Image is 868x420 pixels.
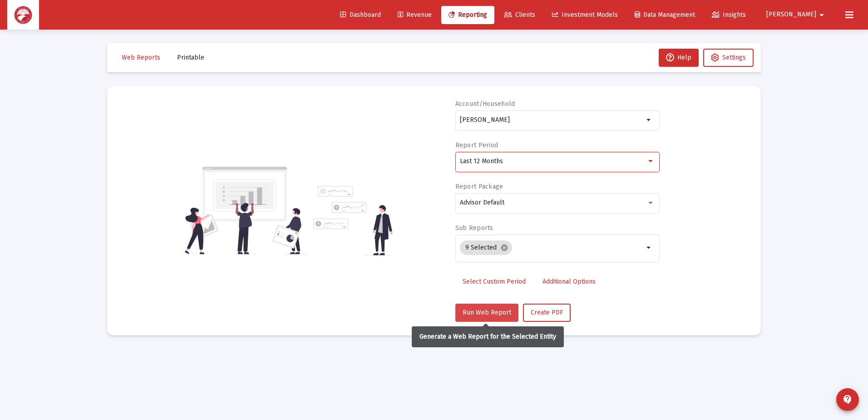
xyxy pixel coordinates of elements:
[497,6,542,24] a: Clients
[463,309,511,316] span: Run Web Report
[460,240,512,255] mat-chip: 9 Selected
[122,54,160,61] span: Web Reports
[627,6,702,24] a: Data Management
[766,11,816,19] span: [PERSON_NAME]
[552,11,618,19] span: Investment Models
[398,11,432,19] span: Revenue
[659,49,699,67] button: Help
[177,54,204,61] span: Printable
[170,49,212,67] button: Printable
[460,199,504,206] span: Advisor Default
[644,115,655,125] mat-icon: arrow_drop_down
[500,244,508,252] mat-icon: cancel
[183,165,308,255] img: reporting
[333,6,388,24] a: Dashboard
[816,6,827,24] mat-icon: arrow_drop_down
[705,6,753,24] a: Insights
[455,224,493,232] label: Sub Reports
[460,157,503,165] span: Last 12 Months
[460,239,644,257] mat-chip-list: Selection
[523,304,571,322] button: Create PDF
[449,11,487,19] span: Reporting
[455,304,518,322] button: Run Web Report
[545,6,625,24] a: Investment Models
[455,141,498,149] label: Report Period
[842,394,853,405] mat-icon: contact_support
[712,11,746,19] span: Insights
[460,116,644,124] input: Search or select an account or household
[14,6,32,24] img: Dashboard
[542,278,596,285] span: Additional Options
[722,54,746,61] span: Settings
[441,6,494,24] a: Reporting
[390,6,439,24] a: Revenue
[635,11,695,19] span: Data Management
[703,49,754,67] button: Settings
[313,186,393,255] img: reporting-alt
[644,242,655,253] mat-icon: arrow_drop_down
[504,11,535,19] span: Clients
[455,183,503,190] label: Report Package
[755,5,838,24] button: [PERSON_NAME]
[455,100,515,108] label: Account/Household
[666,54,691,61] span: Help
[340,11,381,19] span: Dashboard
[114,49,168,67] button: Web Reports
[463,278,526,285] span: Select Custom Period
[531,309,563,316] span: Create PDF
